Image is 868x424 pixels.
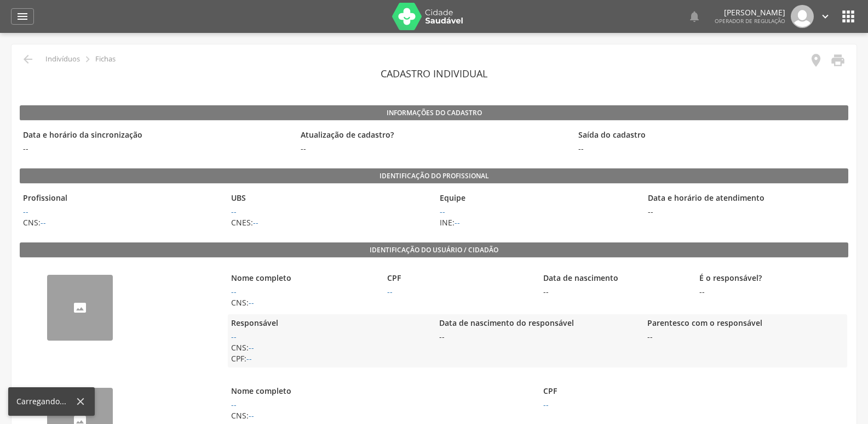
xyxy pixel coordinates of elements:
a: -- [231,286,237,297]
p: Indivíduos [45,55,80,64]
legend: Data e horário de atendimento [645,193,847,205]
i:  [16,10,29,23]
legend: É o responsável? [696,273,847,285]
legend: Profissional [20,193,222,205]
span: -- [644,331,847,342]
span: CNES: [228,217,430,228]
legend: CPF [384,273,534,285]
a: -- [231,331,237,342]
a:  [11,8,34,25]
a: -- [249,342,254,353]
a: Ir para perfil do agente [41,217,46,228]
span: CNS: [228,342,430,353]
legend: Identificação do usuário / cidadão [20,242,848,258]
legend: Nome completo [228,273,378,285]
legend: Data de nascimento [540,273,691,285]
span: INE: [436,217,639,228]
legend: Data e horário da sincronização [20,129,292,142]
legend: Responsável [228,318,430,330]
span: -- [696,286,847,297]
span: -- [575,143,847,154]
span: CNS: [228,410,534,421]
span: -- [645,206,847,217]
a: -- [387,286,393,297]
legend: Informações do Cadastro [20,105,848,121]
span: CNS: [228,297,378,308]
a: Ir para UBS [231,206,237,217]
p: [PERSON_NAME] [715,9,785,16]
i: Imprimir [830,53,846,68]
span: -- [436,331,639,342]
i:  [82,53,94,65]
span: Operador de regulação [715,17,785,25]
legend: Parentesco com o responsável [644,318,847,330]
legend: Identificação do profissional [20,168,848,184]
legend: Saída do cadastro [575,129,847,142]
a: Ir para UBS [253,217,258,228]
i:  [819,10,831,22]
legend: Atualização de cadastro? [297,129,570,142]
i:  [840,8,857,25]
a: -- [231,399,237,410]
a: -- [246,353,252,364]
legend: CPF [540,386,847,398]
a: -- [249,410,254,421]
a:  [688,5,701,28]
a: Ir para perfil do agente [23,206,28,217]
legend: Equipe [436,193,639,205]
span: -- [297,143,309,154]
legend: Nome completo [228,386,534,398]
i:  [688,10,701,23]
a: Ir para Equipe [455,217,460,228]
span: -- [20,143,292,154]
legend: Data de nascimento do responsável [436,318,639,330]
p: Fichas [95,55,116,64]
span: -- [540,286,691,297]
a: -- [249,297,254,308]
header: Cadastro individual [20,64,848,83]
legend: UBS [228,193,430,205]
span: CNS: [20,217,222,228]
i: Voltar [21,53,35,66]
a:  [824,53,846,71]
i: Localização [808,53,824,68]
span: CPF: [228,353,430,364]
a: Ir para Equipe [440,206,445,217]
a: -- [543,399,549,410]
a:  [819,5,831,28]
